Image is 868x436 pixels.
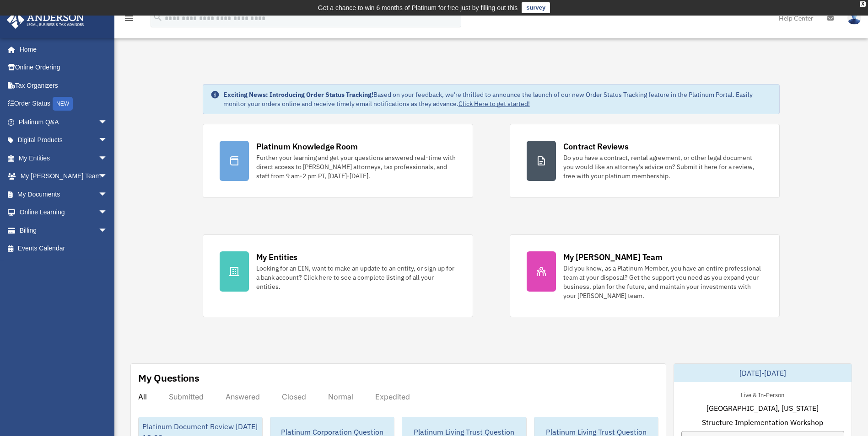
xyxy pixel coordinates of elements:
[847,11,861,25] img: User Pic
[98,203,117,222] span: arrow_drop_down
[733,389,792,399] div: Live & In-Person
[124,16,135,24] a: menu
[6,131,121,149] a: Digital Productsarrow_drop_down
[6,95,121,113] a: Order StatusNEW
[6,40,117,58] a: Home
[223,90,373,99] strong: Exciting News: Introducing Order Status Tracking!
[203,234,473,317] a: My Entities Looking for an EIN, want to make an update to an entity, or sign up for a bank accoun...
[124,13,135,24] i: menu
[138,392,147,401] div: All
[98,131,117,150] span: arrow_drop_down
[6,149,121,167] a: My Entitiesarrow_drop_down
[6,113,121,131] a: Platinum Q&Aarrow_drop_down
[6,58,121,77] a: Online Ordering
[226,392,260,401] div: Answered
[138,371,199,385] div: My Questions
[510,234,780,317] a: My [PERSON_NAME] Team Did you know, as a Platinum Member, you have an entire professional team at...
[53,97,73,111] div: NEW
[706,403,819,414] span: [GEOGRAPHIC_DATA], [US_STATE]
[510,124,780,198] a: Contract Reviews Do you have a contract, rental agreement, or other legal document you would like...
[223,90,772,108] div: Based on your feedback, we're thrilled to announce the launch of our new Order Status Tracking fe...
[6,76,121,95] a: Tax Organizers
[6,239,121,258] a: Events Calendar
[6,221,121,239] a: Billingarrow_drop_down
[6,185,121,203] a: My Documentsarrow_drop_down
[153,12,163,22] i: search
[282,392,306,401] div: Closed
[6,167,121,186] a: My [PERSON_NAME] Teamarrow_drop_down
[256,153,456,181] div: Further your learning and get your questions answered real-time with direct access to [PERSON_NAM...
[563,251,663,263] div: My [PERSON_NAME] Team
[6,203,121,222] a: Online Learningarrow_drop_down
[4,11,87,29] img: Anderson Advisors Platinum Portal
[458,100,530,108] a: Click Here to get started!
[328,392,353,401] div: Normal
[98,221,117,240] span: arrow_drop_down
[256,141,358,152] div: Platinum Knowledge Room
[98,113,117,132] span: arrow_drop_down
[563,153,763,181] div: Do you have a contract, rental agreement, or other legal document you would like an attorney's ad...
[318,2,518,13] div: Get a chance to win 6 months of Platinum for free just by filling out this
[522,2,550,13] a: survey
[674,364,852,382] div: [DATE]-[DATE]
[563,264,763,300] div: Did you know, as a Platinum Member, you have an entire professional team at your disposal? Get th...
[860,1,866,7] div: close
[256,264,456,291] div: Looking for an EIN, want to make an update to an entity, or sign up for a bank account? Click her...
[256,251,297,263] div: My Entities
[98,149,117,168] span: arrow_drop_down
[203,124,473,198] a: Platinum Knowledge Room Further your learning and get your questions answered real-time with dire...
[169,392,204,401] div: Submitted
[375,392,410,401] div: Expedited
[98,167,117,186] span: arrow_drop_down
[563,141,629,152] div: Contract Reviews
[98,185,117,204] span: arrow_drop_down
[702,417,823,428] span: Structure Implementation Workshop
